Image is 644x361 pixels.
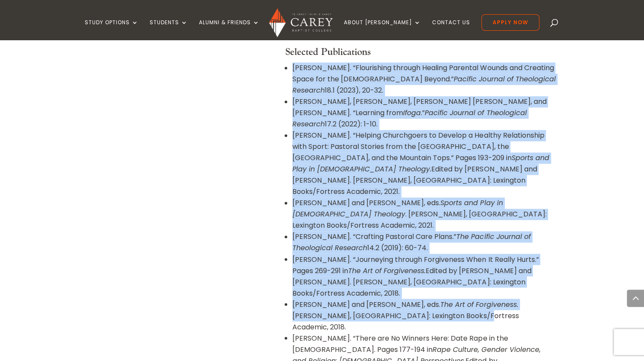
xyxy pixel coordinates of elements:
a: Alumni & Friends [199,19,260,40]
a: Study Options [85,19,138,40]
li: [PERSON_NAME]. “Flourishing through Healing Parental Wounds and Creating Space for the [DEMOGRAPH... [292,62,555,96]
a: About [PERSON_NAME] [344,19,421,40]
em: Pacific Journal of Theological Research [292,74,555,95]
li: [PERSON_NAME] and [PERSON_NAME], eds. . [PERSON_NAME], [GEOGRAPHIC_DATA]: Lexington Books/Fortres... [292,197,555,231]
a: Students [150,19,188,40]
li: [PERSON_NAME]. “Helping Churchgoers to Develop a Healthy Relationship with Sport: Pastoral Storie... [292,130,555,197]
em: Sports and Play in [DEMOGRAPHIC_DATA] Theology [292,198,503,219]
em: Ifoga [403,108,421,118]
em: The Art of Forgiveness. [440,299,518,309]
li: [PERSON_NAME]. “Journeying through Forgiveness When It Really Hurts.” Pages 269-291 in Edited by ... [292,254,555,299]
em: Sports and Play in [DEMOGRAPHIC_DATA] Theology. [292,153,549,174]
img: Carey Baptist College [269,8,333,37]
li: [PERSON_NAME]. “Crafting Pastoral Care Plans.” 14.2 (2019): 60-74. [292,231,555,254]
em: The Art of Forgiveness. [348,265,426,275]
li: [PERSON_NAME], [PERSON_NAME], [PERSON_NAME] [PERSON_NAME], and [PERSON_NAME]. “Learning from .” 1... [292,96,555,130]
li: [PERSON_NAME] and [PERSON_NAME], eds. [PERSON_NAME], [GEOGRAPHIC_DATA]: Lexington Books/Fortress ... [292,299,555,332]
a: Contact Us [432,19,470,40]
a: Apply Now [481,14,539,31]
h4: Selected Publications [285,46,555,62]
em: The Pacific Journal of Theological Research [292,232,530,253]
em: Pacific Journal of Theological Research [292,108,526,129]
